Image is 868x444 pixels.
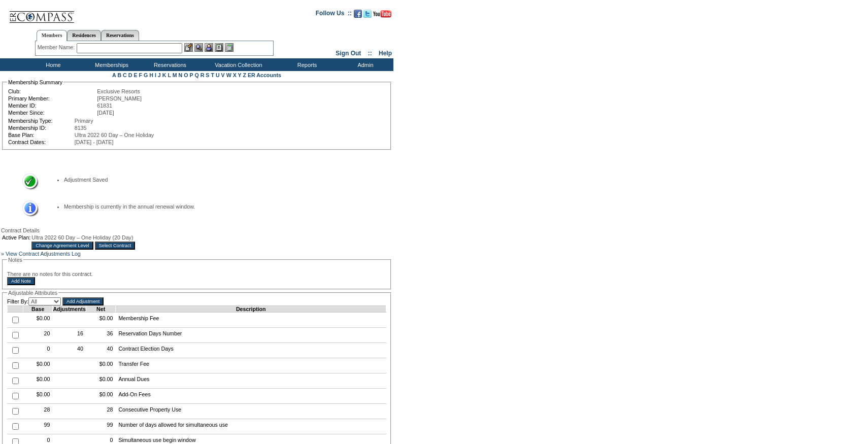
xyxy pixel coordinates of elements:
td: Filter By: [7,297,61,305]
td: Memberships [81,58,140,71]
td: $0.00 [23,373,53,389]
span: :: [368,50,372,57]
a: Become our fan on Facebook [354,13,362,19]
a: V [221,72,225,78]
a: H [149,72,153,78]
legend: Membership Summary [7,79,63,85]
td: Base [23,306,53,313]
a: J [158,72,161,78]
td: 16 [53,328,86,343]
td: 40 [53,343,86,358]
a: X [233,72,237,78]
a: U [216,72,220,78]
td: $0.00 [23,313,53,328]
td: Annual Dues [116,373,386,389]
a: C [123,72,127,78]
input: Change Agreement Level [31,242,93,250]
a: Sign Out [336,50,361,57]
img: Compass Home [9,3,75,23]
td: Follow Us :: [316,9,352,21]
a: F [139,72,142,78]
li: Membership is currently in the annual renewal window. [64,203,376,210]
td: 20 [23,328,53,343]
td: Member Since: [8,110,96,116]
td: 28 [86,404,115,419]
span: Ultra 2022 60 Day – One Holiday [75,132,154,138]
a: Reservations [101,30,139,41]
td: Active Plan: [2,234,30,241]
a: P [190,72,193,78]
img: Information Message [16,200,39,217]
td: 99 [23,419,53,434]
a: S [206,72,209,78]
td: Description [116,306,386,313]
td: Add-On Fees [116,389,386,404]
td: $0.00 [86,313,115,328]
td: Membership Type: [8,118,74,124]
td: Club: [8,88,96,94]
a: Help [379,50,392,57]
div: Contract Details [1,227,392,233]
a: ER Accounts [248,72,281,78]
legend: Notes [7,257,23,263]
td: Adjustments [53,306,86,313]
span: There are no notes for this contract. [7,271,93,277]
td: Admin [335,58,393,71]
a: L [168,72,171,78]
a: N [179,72,183,78]
a: A [112,72,116,78]
input: Add Adjustment [62,297,104,305]
a: G [144,72,148,78]
div: Member Name: [38,43,77,52]
a: Q [194,72,198,78]
span: [PERSON_NAME] [97,95,142,101]
a: Residences [67,30,101,41]
td: 99 [86,419,115,434]
td: Reports [277,58,335,71]
a: K [162,72,166,78]
td: Primary Member: [8,95,96,101]
td: 40 [86,343,115,358]
img: Follow us on Twitter [363,10,372,18]
td: Vacation Collection [198,58,277,71]
img: View [194,43,203,52]
span: 8135 [75,125,87,131]
a: O [184,72,188,78]
td: $0.00 [23,358,53,373]
span: 61831 [97,103,112,109]
img: Reservations [215,43,223,52]
li: Adjustment Saved [64,177,376,183]
span: Ultra 2022 60 Day – One Holiday (20 Day) [31,234,133,241]
span: Primary [75,118,93,124]
a: M [173,72,177,78]
a: Subscribe to our YouTube Channel [373,13,391,19]
td: $0.00 [86,358,115,373]
td: $0.00 [86,373,115,389]
input: Add Note [7,277,35,285]
td: Contract Election Days [116,343,386,358]
a: Z [243,72,246,78]
a: R [201,72,205,78]
td: Membership Fee [116,313,386,328]
input: Select Contract [95,242,136,250]
td: 36 [86,328,115,343]
td: Transfer Fee [116,358,386,373]
td: $0.00 [86,389,115,404]
td: Member ID: [8,103,96,109]
a: Y [238,72,242,78]
legend: Adjustable Attributes [7,290,58,296]
img: b_edit.gif [184,43,193,52]
td: Base Plan: [8,132,74,138]
a: Members [37,30,68,41]
td: 0 [23,343,53,358]
img: Become our fan on Facebook [354,10,362,18]
span: [DATE] [97,110,114,116]
img: Success Message [16,174,39,190]
a: » View Contract Adjustments Log [1,251,81,257]
td: 28 [23,404,53,419]
img: b_calculator.gif [225,43,233,52]
span: [DATE] - [DATE] [75,139,114,145]
td: Membership ID: [8,125,74,131]
a: I [155,72,156,78]
td: Reservation Days Number [116,328,386,343]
